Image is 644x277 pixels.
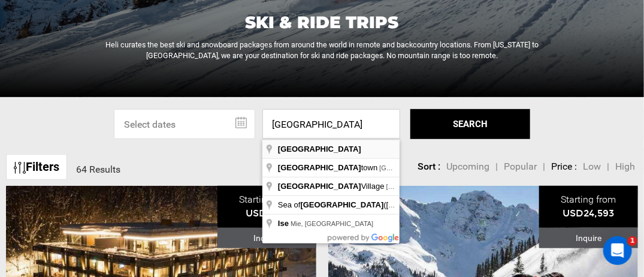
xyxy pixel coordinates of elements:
[551,160,577,174] li: Price :
[14,162,26,174] img: btn-icon.svg
[615,161,635,172] span: High
[410,109,530,139] button: SEARCH
[262,109,400,139] input: Enter a location
[93,40,551,61] p: Heli curates the best ski and snowboard packages from around the world in remote and backcountry ...
[301,200,384,209] span: [GEOGRAPHIC_DATA]
[495,160,498,174] li: |
[278,163,361,172] span: [GEOGRAPHIC_DATA]
[504,161,537,172] span: Popular
[114,109,255,139] input: Select dates
[386,183,527,190] span: [GEOGRAPHIC_DATA], [GEOGRAPHIC_DATA]
[93,14,551,31] h1: Ski & Ride Trips
[278,182,361,191] span: [GEOGRAPHIC_DATA]
[278,219,289,228] span: Ise
[278,163,379,172] span: town
[278,200,471,209] span: Sea of ([GEOGRAPHIC_DATA])
[278,144,361,153] span: [GEOGRAPHIC_DATA]
[291,220,373,227] span: Mie, [GEOGRAPHIC_DATA]
[628,236,637,246] span: 1
[278,182,386,191] span: Village
[6,154,67,180] a: Filters
[607,160,609,174] li: |
[446,161,489,172] span: Upcoming
[603,236,632,265] iframe: Intercom live chat
[583,161,601,172] span: Low
[418,160,440,174] li: Sort :
[76,164,120,175] span: 64 Results
[379,164,592,171] span: [GEOGRAPHIC_DATA], [GEOGRAPHIC_DATA], [GEOGRAPHIC_DATA]
[543,160,545,174] li: |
